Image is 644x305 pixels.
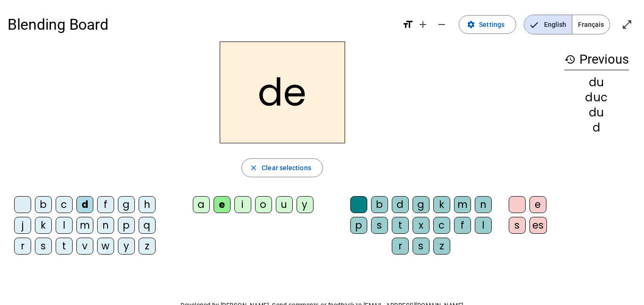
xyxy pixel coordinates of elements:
div: s [413,238,429,255]
span: Français [572,15,610,34]
mat-icon: settings [467,20,475,29]
div: du [564,107,629,118]
div: y [297,196,314,213]
mat-icon: history [564,54,576,65]
span: Settings [479,19,504,30]
div: b [35,196,52,213]
div: y [118,238,135,255]
div: e [529,196,546,213]
div: x [413,217,429,234]
div: r [14,238,31,255]
div: s [35,238,52,255]
div: q [139,217,156,234]
div: v [76,238,93,255]
div: z [139,238,156,255]
div: d [564,122,629,133]
div: p [350,217,367,234]
div: f [454,217,471,234]
div: g [413,196,429,213]
div: es [529,217,547,234]
div: u [276,196,293,213]
div: c [56,196,73,213]
div: n [475,196,492,213]
div: k [35,217,52,234]
div: f [97,196,114,213]
span: Clear selections [262,162,311,173]
mat-icon: open_in_full [621,19,633,30]
div: d [392,196,409,213]
div: j [14,217,31,234]
div: du [564,77,629,88]
div: h [139,196,156,213]
div: s [509,217,526,234]
div: m [76,217,93,234]
mat-button-toggle-group: Language selection [524,15,610,34]
div: n [97,217,114,234]
h1: Blending Board [8,9,395,40]
div: l [56,217,73,234]
div: l [475,217,492,234]
button: Enter full screen [618,15,636,34]
div: duc [564,92,629,103]
div: m [454,196,471,213]
div: o [255,196,272,213]
mat-icon: format_size [402,19,413,30]
mat-icon: close [249,164,258,172]
div: a [193,196,210,213]
div: w [97,238,114,255]
button: Clear selections [241,158,323,177]
mat-icon: add [417,19,429,30]
div: p [118,217,135,234]
div: c [433,217,450,234]
div: s [371,217,388,234]
div: k [433,196,450,213]
button: Settings [459,15,516,34]
button: Increase font size [413,15,432,34]
div: r [392,238,409,255]
div: z [433,238,450,255]
div: b [371,196,388,213]
h3: Previous [564,49,629,70]
h2: de [220,41,345,143]
div: i [234,196,251,213]
div: e [214,196,231,213]
div: d [76,196,93,213]
div: t [56,238,73,255]
div: g [118,196,135,213]
span: English [524,15,572,34]
button: Decrease font size [432,15,451,34]
mat-icon: remove [436,19,447,30]
div: t [392,217,409,234]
